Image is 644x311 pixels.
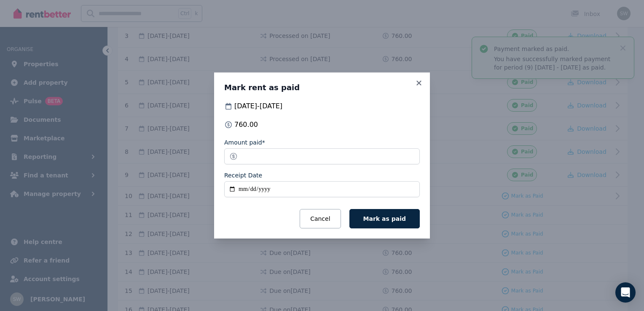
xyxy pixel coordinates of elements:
button: Cancel [300,209,341,228]
label: Amount paid* [224,138,265,147]
span: 760.00 [234,120,258,130]
span: Mark as paid [363,215,406,222]
button: Mark as paid [349,209,420,228]
div: Open Intercom Messenger [615,282,636,303]
label: Receipt Date [224,171,262,180]
span: [DATE] - [DATE] [234,101,282,111]
h3: Mark rent as paid [224,83,420,93]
